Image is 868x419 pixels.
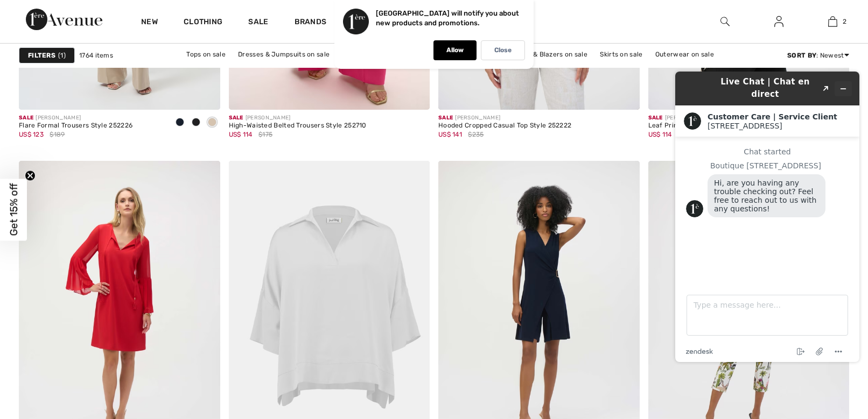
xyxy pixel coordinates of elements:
[58,51,66,60] span: 1
[26,9,102,30] img: 1ère Avenue
[19,115,33,121] span: Sale
[248,17,268,29] a: Sale
[233,47,335,61] a: Dresses & Jumpsuits on sale
[500,47,593,61] a: Jackets & Blazers on sale
[828,15,837,28] img: My Bag
[438,115,453,121] span: Sale
[667,63,868,371] iframe: Find more information here
[229,131,253,138] span: US$ 114
[648,114,778,122] div: [PERSON_NAME]
[468,130,484,139] span: $235
[594,47,648,61] a: Skirts on sale
[494,46,512,54] p: Close
[19,131,44,138] span: US$ 123
[648,122,778,130] div: Leaf Print V-Neck Pullover Style 252234
[438,122,571,130] div: Hooded Cropped Casual Top Style 252222
[28,51,55,60] strong: Filters
[184,17,222,29] a: Clothing
[446,46,464,54] p: Allow
[774,15,783,28] img: My Info
[79,51,113,60] span: 1764 items
[141,17,158,29] a: New
[188,114,204,132] div: Black
[229,114,367,122] div: [PERSON_NAME]
[19,122,132,130] div: Flare Formal Trousers Style 252226
[25,170,36,181] button: Close teaser
[806,15,859,28] a: 2
[438,114,571,122] div: [PERSON_NAME]
[8,183,20,236] span: Get 15% off
[650,47,719,61] a: Outerwear on sale
[648,115,663,121] span: Sale
[787,51,849,60] div: : Newest
[204,114,220,132] div: Parchment
[229,115,243,121] span: Sale
[376,9,519,27] p: [GEOGRAPHIC_DATA] will notify you about new products and promotions.
[229,122,367,130] div: High-Waisted Belted Trousers Style 252710
[50,130,65,139] span: $189
[19,114,132,122] div: [PERSON_NAME]
[843,17,846,26] span: 2
[720,15,730,28] img: search the website
[787,52,816,59] strong: Sort By
[181,47,231,61] a: Tops on sale
[295,17,327,29] a: Brands
[648,131,672,138] span: US$ 114
[25,8,47,17] span: Chat
[766,15,792,29] a: Sign In
[438,131,462,138] span: US$ 141
[258,130,272,139] span: $175
[172,114,188,132] div: Midnight Blue 40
